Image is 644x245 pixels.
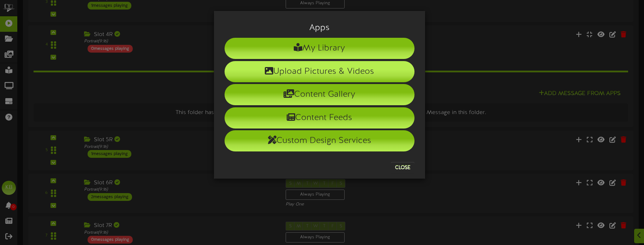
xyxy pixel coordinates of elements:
li: Upload Pictures & Videos [225,61,415,82]
h3: Apps [225,23,415,32]
button: Close [391,162,415,173]
li: Content Gallery [225,84,415,105]
li: My Library [225,38,415,59]
li: Custom Design Services [225,130,415,151]
li: Content Feeds [225,107,415,129]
